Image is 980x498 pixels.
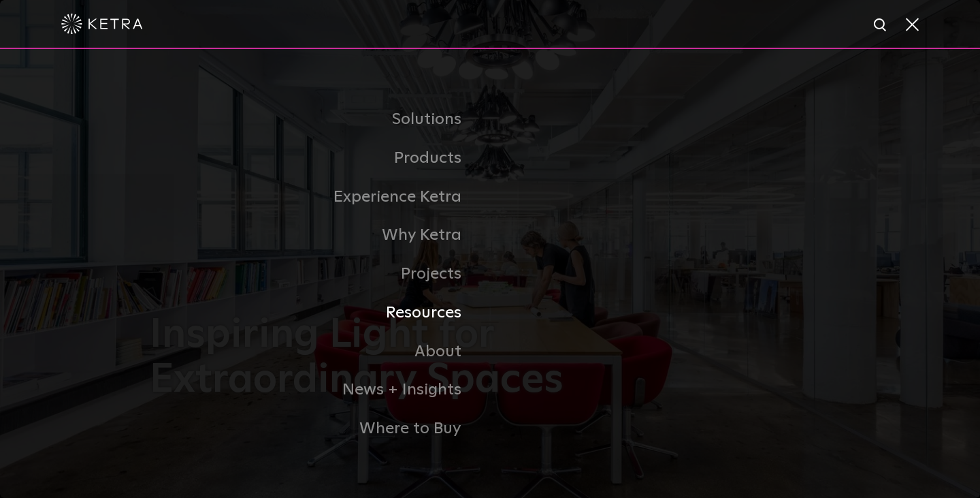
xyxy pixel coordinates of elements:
a: Solutions [150,100,490,139]
a: Products [150,139,490,178]
a: Where to Buy [150,409,490,448]
img: ketra-logo-2019-white [61,14,143,34]
a: Projects [150,255,490,294]
a: About [150,332,490,371]
a: Experience Ketra [150,178,490,217]
a: Why Ketra [150,216,490,255]
a: Resources [150,294,490,332]
div: Navigation Menu [150,100,830,448]
a: News + Insights [150,371,490,409]
img: search icon [872,17,889,34]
